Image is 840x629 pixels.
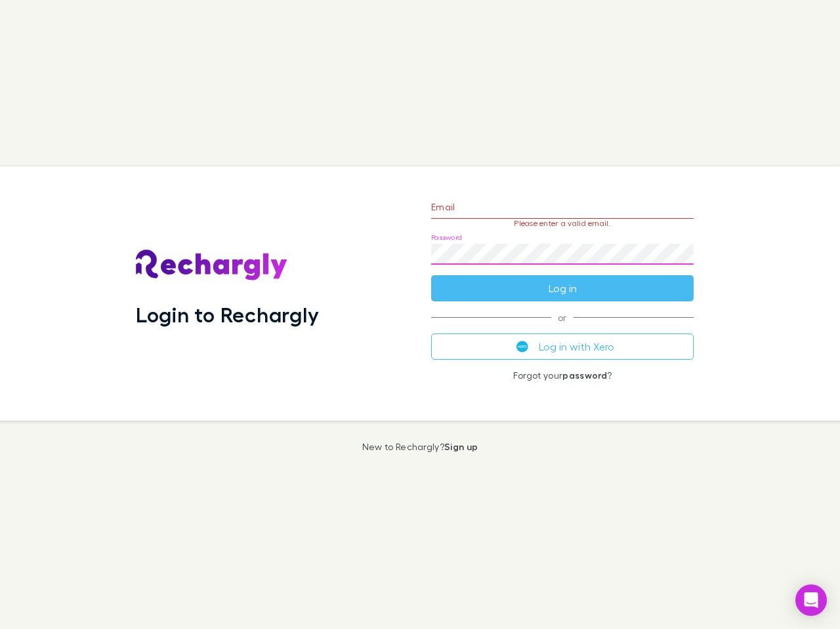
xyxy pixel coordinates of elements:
[444,441,478,452] a: Sign up
[136,302,319,327] h1: Login to Rechargly
[362,442,478,452] p: New to Rechargly?
[516,341,528,353] img: Xero's logo
[431,370,694,381] p: Forgot your ?
[562,370,607,381] a: password
[431,233,462,242] label: Password
[431,317,694,318] span: or
[795,584,827,616] div: Open Intercom Messenger
[431,334,694,360] button: Log in with Xero
[431,219,694,228] p: Please enter a valid email.
[431,275,694,301] button: Log in
[136,250,288,281] img: Rechargly's Logo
